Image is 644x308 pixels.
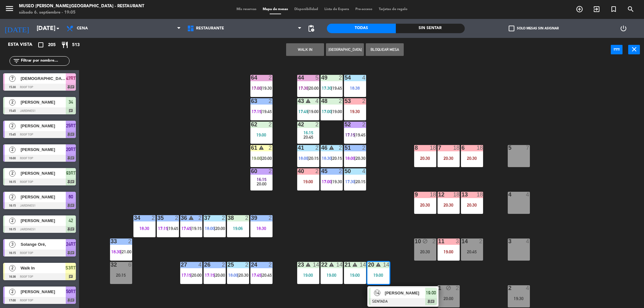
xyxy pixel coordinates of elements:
[245,215,249,221] div: 2
[362,168,366,174] div: 4
[21,288,66,295] span: [PERSON_NAME]
[332,109,342,114] span: 19:00
[66,146,76,153] span: 20RT
[354,179,356,184] span: |
[356,179,365,184] span: 20:15
[120,249,122,254] span: |
[128,239,132,244] div: 2
[262,109,272,114] span: 19:45
[352,262,358,267] i: warning
[181,262,181,268] div: 27
[438,203,460,207] div: 20:30
[362,145,366,151] div: 2
[252,156,261,161] span: 19:00
[252,273,261,278] span: 17:45
[461,156,483,160] div: 20:30
[396,24,465,33] div: Sin sentar
[9,170,15,177] span: 2
[237,273,239,278] span: |
[152,215,156,221] div: 2
[252,109,261,114] span: 17:15
[181,215,181,221] div: 36
[20,57,69,64] input: Filtrar por nombre...
[191,273,192,278] span: |
[122,249,132,254] span: 21:00
[374,290,380,296] span: 14
[251,75,251,81] div: 64
[269,262,273,268] div: 2
[257,177,267,182] span: 16:15
[199,262,202,268] div: 4
[239,273,248,278] span: 20:30
[191,226,192,231] span: |
[291,8,321,11] span: Disponibilidad
[509,26,559,31] label: Solo mesas sin asignar
[438,145,439,151] div: 7
[214,273,215,278] span: |
[21,217,66,224] span: [PERSON_NAME]
[260,8,291,11] span: Mapa de mesas
[345,145,345,151] div: 51
[269,98,273,104] div: 2
[438,285,439,291] div: 1
[3,41,46,49] div: Esta vista
[508,239,509,244] div: 3
[167,226,169,231] span: |
[414,156,436,160] div: 20:30
[321,8,352,11] span: Lista de Espera
[66,169,76,177] span: 93RT
[61,41,69,49] i: restaurant
[251,98,251,104] div: 63
[262,156,272,161] span: 20:00
[414,203,436,207] div: 20:30
[181,226,191,231] span: 17:45
[21,194,66,200] span: [PERSON_NAME]
[322,156,332,161] span: 18:30
[345,132,355,137] span: 17:15
[297,273,319,277] div: 19:00
[316,75,319,81] div: 5
[5,4,14,15] button: menu
[345,122,345,127] div: 52
[69,98,73,106] span: 34
[438,296,460,301] div: 20:00
[69,193,73,201] span: 60
[269,215,273,221] div: 2
[21,99,66,106] span: [PERSON_NAME]
[316,168,319,174] div: 2
[21,170,66,177] span: [PERSON_NAME]
[593,5,600,13] i: exit_to_app
[360,262,366,268] div: 14
[9,218,15,224] span: 2
[250,133,273,137] div: 19:00
[331,179,332,184] span: |
[307,25,315,32] span: pending_actions
[344,109,366,114] div: 19:30
[385,290,425,296] span: [PERSON_NAME]
[110,273,132,277] div: 20:15
[627,5,635,13] i: search
[72,41,80,49] span: 513
[308,86,309,91] span: |
[345,179,355,184] span: 17:30
[453,192,460,197] div: 18
[331,86,332,91] span: |
[77,26,88,31] span: Cena
[251,145,251,151] div: 61
[37,41,45,49] i: crop_square
[508,145,509,151] div: 5
[339,75,343,81] div: 2
[339,98,343,104] div: 2
[446,285,451,291] i: block
[526,239,530,244] div: 4
[453,145,460,151] div: 18
[339,168,343,174] div: 2
[322,179,332,184] span: 17:00
[158,226,168,231] span: 17:15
